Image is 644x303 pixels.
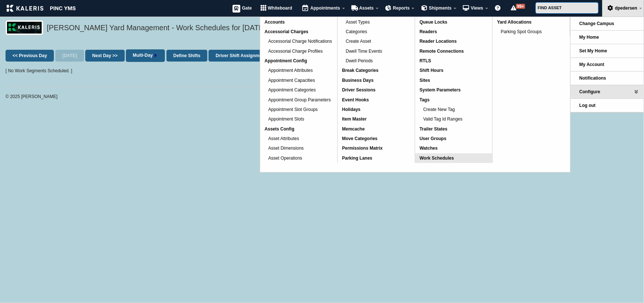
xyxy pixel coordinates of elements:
span: Appointment Slot Groups [268,107,318,112]
span: Item Master [342,116,367,122]
span: Gate [242,6,252,11]
span: Shift Hours [420,68,444,73]
h5: [PERSON_NAME] Yard Management - Work Schedules for [DATE] [47,22,635,35]
span: Log out [579,103,596,108]
span: User Groups [420,136,447,141]
span: Set My Home [579,48,607,53]
span: Tags [420,97,430,102]
span: Assets [359,6,373,11]
span: Asset Types [346,20,370,25]
span: Views [471,6,483,11]
div: © 2025 [PERSON_NAME] [6,94,164,99]
span: Appointment Group Parameters [268,97,331,102]
span: Appointment Capacities [268,78,315,83]
span: Queue Locks [420,20,447,25]
span: Remote Connections [420,49,464,54]
img: logo_pnc-prd.png [6,20,43,35]
span: Appointments [310,6,340,11]
span: Memcache [342,126,365,132]
span: Watches [420,146,438,151]
a: [DATE] [55,50,84,62]
span: Reports [393,6,410,11]
span: Accounts [265,20,285,25]
span: Configure [579,89,600,94]
p: [ No Work Segments Scheduled. ] [6,67,638,74]
span: Driver Sessions [342,87,376,93]
img: kaleris_pinc-9d9452ea2abe8761a8e09321c3823821456f7e8afc7303df8a03059e807e3f55.png [7,5,76,12]
span: Dwell Periods [346,58,373,63]
span: Event Hooks [342,97,369,102]
a: Define Shifts [166,50,207,62]
span: Accessorial Charge Profiles [268,49,323,54]
a: Driver Shift Assignments [209,50,275,62]
span: Work Schedules [420,156,454,161]
span: Reader Locations [420,39,457,44]
span: Parking Spot Groups [501,29,542,34]
span: Appointment Slots [268,116,304,122]
span: Trailer States [420,126,447,132]
span: Assets Config [265,126,295,132]
span: Change Campus [579,21,614,26]
a: << Previous Day [6,50,54,62]
span: Permissions Matrix [342,146,383,151]
span: Notifications [579,76,606,81]
span: Accessorial Charge Notifications [268,39,332,44]
span: My Account [579,62,605,67]
li: Configure [571,85,644,99]
span: System Parameters [420,87,461,93]
span: Parking Lanes [342,156,372,161]
span: Appointment Categories [268,87,316,93]
input: FIND ASSET [535,2,599,14]
span: Move Categories [342,136,378,141]
span: Categories [346,29,367,34]
span: Appointment Config [265,58,307,63]
span: Whiteboard [268,6,292,11]
span: Asset Attributes [268,136,299,141]
span: Create New Tag [423,107,455,112]
span: 99+ [516,4,525,9]
span: My Home [579,35,599,40]
span: Readers [420,29,437,34]
span: Appointment Attributes [268,68,313,73]
span: Create Asset [346,39,371,44]
span: Yard Allocations [497,20,532,25]
span: Break Categories [342,68,379,73]
span: Asset Dimensions [268,146,304,151]
span: RTLS [420,58,431,63]
a: Multi-Day [126,49,165,62]
span: Shipments [429,6,451,11]
span: Asset Operations [268,156,302,161]
span: Dwell Time Events [346,49,382,54]
span: Valid Tag Id Ranges [423,116,462,122]
span: Holidays [342,107,361,112]
span: Sites [420,78,430,83]
span: dpedersen [615,6,637,11]
a: Next Day >> [85,50,125,62]
span: Accessorial Charges [265,29,309,34]
span: Business Days [342,78,373,83]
